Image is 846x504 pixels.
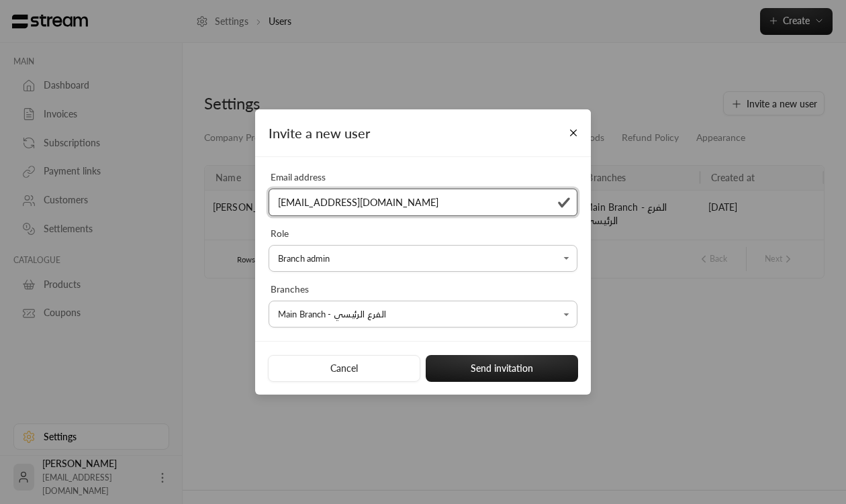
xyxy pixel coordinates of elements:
button: Cancel [268,355,420,382]
div: Invite a new user [269,123,370,143]
span: Branch admin [278,253,330,264]
button: Close [562,121,585,145]
label: Email address [271,170,326,184]
div: Main Branch - الفرع الرئيسي [269,301,577,327]
input: Email address [269,189,577,216]
label: Branches [271,283,309,296]
button: Send invitation [426,355,578,382]
label: Role [271,227,289,240]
